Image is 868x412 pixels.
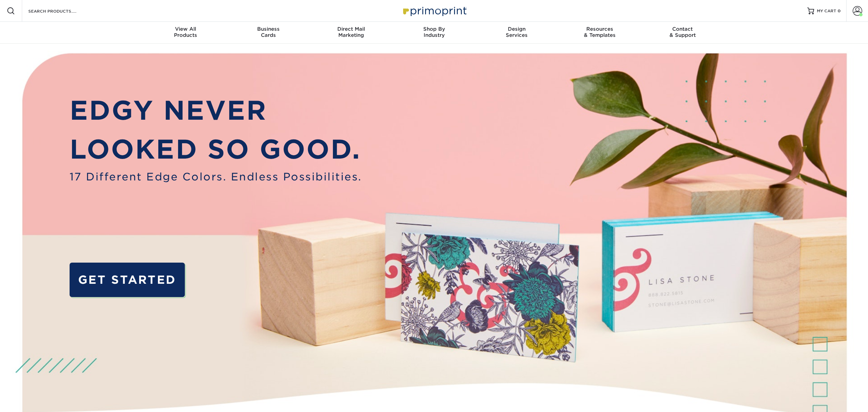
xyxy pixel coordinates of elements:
[393,26,475,38] div: Industry
[144,26,227,32] span: View All
[400,3,468,18] img: Primoprint
[144,26,227,38] div: Products
[393,22,475,44] a: Shop ByIndustry
[641,22,724,44] a: Contact& Support
[475,22,558,44] a: DesignServices
[28,7,94,15] input: SEARCH PRODUCTS.....
[70,130,362,169] p: LOOKED SO GOOD.
[641,26,724,32] span: Contact
[641,26,724,38] div: & Support
[144,22,227,44] a: View AllProducts
[475,26,558,32] span: Design
[558,26,641,32] span: Resources
[558,26,641,38] div: & Templates
[393,26,475,32] span: Shop By
[227,22,310,44] a: BusinessCards
[817,8,836,14] span: MY CART
[70,263,185,297] a: GET STARTED
[70,91,362,130] p: EDGY NEVER
[475,26,558,38] div: Services
[310,22,393,44] a: Direct MailMarketing
[310,26,393,32] span: Direct Mail
[227,26,310,32] span: Business
[838,9,841,13] span: 0
[70,169,362,185] span: 17 Different Edge Colors. Endless Possibilities.
[310,26,393,38] div: Marketing
[227,26,310,38] div: Cards
[558,22,641,44] a: Resources& Templates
